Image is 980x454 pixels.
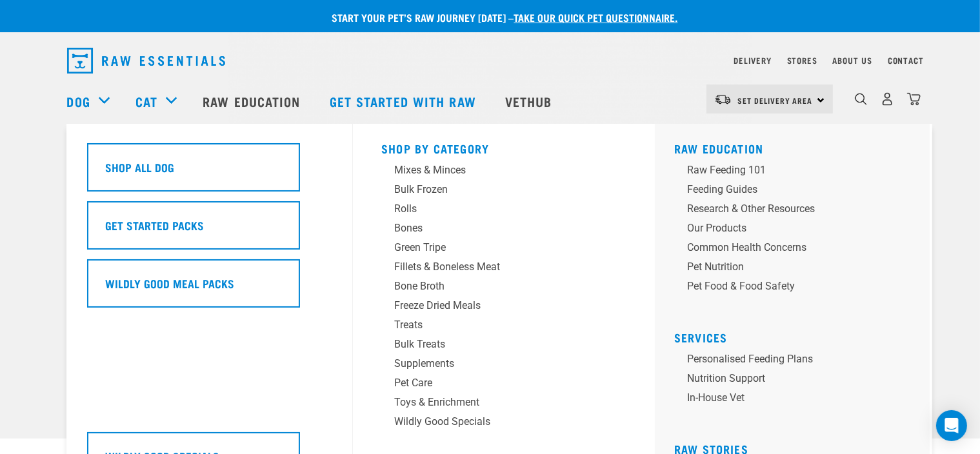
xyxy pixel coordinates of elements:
div: Treats [394,317,595,333]
a: Pet Care [381,375,626,395]
a: Common Health Concerns [674,240,919,259]
div: Research & Other Resources [687,201,888,217]
img: user.png [881,92,894,106]
div: Supplements [394,356,595,371]
a: Cat [135,92,157,111]
a: Supplements [381,356,626,375]
a: Get Started Packs [87,201,332,259]
a: Contact [888,58,924,63]
div: Mixes & Minces [394,163,595,178]
a: Feeding Guides [674,182,919,201]
div: Bone Broth [394,279,595,294]
a: Rolls [381,201,626,221]
h5: Get Started Packs [106,217,205,233]
a: Get started with Raw [317,75,492,127]
a: Personalised Feeding Plans [674,351,919,371]
h5: Shop All Dog [106,159,175,175]
a: Treats [381,317,626,337]
div: Pet Food & Food Safety [687,279,888,294]
img: home-icon@2x.png [907,92,921,106]
div: Rolls [394,201,595,217]
span: Set Delivery Area [738,98,813,103]
a: Research & Other Resources [674,201,919,221]
a: Wildly Good Meal Packs [87,259,332,317]
div: Bones [394,221,595,236]
div: Raw Feeding 101 [687,163,888,178]
div: Green Tripe [394,240,595,255]
a: Shop All Dog [87,143,332,201]
div: Pet Care [394,375,595,391]
a: Stores [787,58,817,63]
a: Bones [381,221,626,240]
a: take our quick pet questionnaire. [514,14,678,20]
a: Nutrition Support [674,371,919,390]
div: Wildly Good Specials [394,414,595,429]
a: Pet Food & Food Safety [674,279,919,298]
nav: dropdown navigation [57,43,924,79]
a: Freeze Dried Meals [381,298,626,317]
a: Bulk Treats [381,337,626,356]
h5: Services [674,331,919,341]
h5: Wildly Good Meal Packs [106,275,235,291]
img: Raw Essentials Logo [67,48,225,74]
a: Raw Stories [674,446,748,452]
div: Common Health Concerns [687,240,888,255]
a: Raw Education [674,145,764,152]
a: Bulk Frozen [381,182,626,201]
img: home-icon-1@2x.png [855,93,867,105]
div: Pet Nutrition [687,259,888,275]
div: Feeding Guides [687,182,888,197]
a: Vethub [492,75,568,127]
a: Toys & Enrichment [381,395,626,414]
a: Bone Broth [381,279,626,298]
a: Raw Feeding 101 [674,163,919,182]
div: Open Intercom Messenger [936,410,967,441]
a: About Us [832,58,872,63]
a: Pet Nutrition [674,259,919,279]
div: Bulk Frozen [394,182,595,197]
a: Wildly Good Specials [381,414,626,433]
a: In-house vet [674,390,919,410]
div: Toys & Enrichment [394,395,595,410]
div: Bulk Treats [394,337,595,352]
a: Our Products [674,221,919,240]
a: Raw Education [190,75,316,127]
div: Freeze Dried Meals [394,298,595,313]
a: Dog [67,92,90,111]
div: Our Products [687,221,888,236]
h5: Shop By Category [381,142,626,152]
a: Mixes & Minces [381,163,626,182]
a: Green Tripe [381,240,626,259]
a: Fillets & Boneless Meat [381,259,626,279]
div: Fillets & Boneless Meat [394,259,595,275]
img: van-moving.png [714,94,732,105]
a: Delivery [734,58,771,63]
